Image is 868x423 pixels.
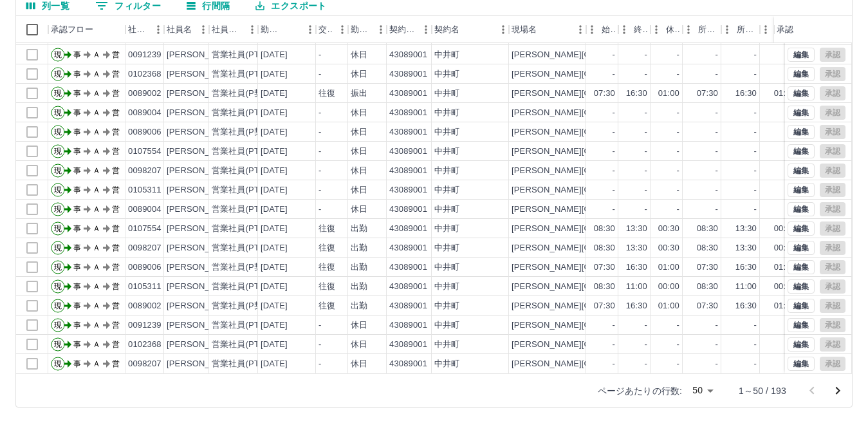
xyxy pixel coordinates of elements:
[754,126,757,138] div: -
[351,146,367,158] div: 休日
[788,337,815,352] button: 編集
[261,223,288,235] div: [DATE]
[128,203,162,216] div: 0089004
[54,263,62,272] text: 現
[389,49,427,61] div: 43089001
[626,223,647,235] div: 13:30
[788,318,815,332] button: 編集
[112,224,120,233] text: 営
[319,261,335,274] div: 往復
[212,49,279,61] div: 営業社員(PT契約)
[128,261,162,274] div: 0089006
[613,146,615,158] div: -
[261,281,288,293] div: [DATE]
[212,68,279,80] div: 営業社員(PT契約)
[167,68,237,80] div: [PERSON_NAME]
[788,357,815,371] button: 編集
[93,224,100,233] text: Ａ
[112,108,120,117] text: 営
[54,166,62,175] text: 現
[128,68,162,80] div: 0102368
[73,70,81,79] text: 事
[774,16,841,43] div: 承認
[261,88,288,100] div: [DATE]
[677,165,679,177] div: -
[93,185,100,194] text: Ａ
[167,184,315,196] div: [PERSON_NAME] [PERSON_NAME]
[594,223,615,235] div: 08:30
[149,20,168,39] button: メニュー
[594,281,615,293] div: 08:30
[112,89,120,98] text: 営
[128,16,149,43] div: 社員番号
[128,49,162,61] div: 0091239
[167,261,237,274] div: [PERSON_NAME]
[93,50,100,59] text: Ａ
[434,261,459,274] div: 中井町
[93,70,100,79] text: Ａ
[512,107,730,119] div: [PERSON_NAME][GEOGRAPHIC_DATA]なかいこども園
[319,126,321,138] div: -
[73,243,81,252] text: 事
[658,281,679,293] div: 00:00
[319,184,321,196] div: -
[716,107,718,119] div: -
[774,261,795,274] div: 01:00
[389,68,427,80] div: 43089001
[788,164,815,178] button: 編集
[512,242,730,254] div: [PERSON_NAME][GEOGRAPHIC_DATA]なかいこども園
[434,146,459,158] div: 中井町
[73,127,81,136] text: 事
[54,50,62,59] text: 現
[351,261,367,274] div: 出勤
[125,16,164,43] div: 社員番号
[645,184,647,196] div: -
[112,127,120,136] text: 営
[677,184,679,196] div: -
[54,243,62,252] text: 現
[261,16,282,43] div: 勤務日
[212,223,279,235] div: 営業社員(PT契約)
[416,20,436,39] button: メニュー
[512,68,730,80] div: [PERSON_NAME][GEOGRAPHIC_DATA]なかいこども園
[658,261,679,274] div: 01:00
[754,146,757,158] div: -
[54,147,62,156] text: 現
[774,223,795,235] div: 00:30
[677,68,679,80] div: -
[93,205,100,214] text: Ａ
[387,16,432,43] div: 契約コード
[351,16,371,43] div: 勤務区分
[788,144,815,158] button: 編集
[434,88,459,100] div: 中井町
[333,20,352,39] button: メニュー
[571,20,590,39] button: メニュー
[754,203,757,216] div: -
[432,16,509,43] div: 契約名
[716,203,718,216] div: -
[721,16,760,43] div: 所定終業
[128,126,162,138] div: 0089006
[212,242,279,254] div: 営業社員(PT契約)
[389,223,427,235] div: 43089001
[112,263,120,272] text: 営
[93,127,100,136] text: Ａ
[594,242,615,254] div: 08:30
[735,242,757,254] div: 13:30
[319,223,335,235] div: 往復
[825,378,851,404] button: 次のページへ
[128,146,162,158] div: 0107554
[512,203,730,216] div: [PERSON_NAME][GEOGRAPHIC_DATA]なかいこども園
[261,242,288,254] div: [DATE]
[788,299,815,313] button: 編集
[351,49,367,61] div: 休日
[371,20,391,39] button: メニュー
[212,261,274,274] div: 営業社員(P契約)
[389,242,427,254] div: 43089001
[212,107,279,119] div: 営業社員(PT契約)
[167,146,237,158] div: [PERSON_NAME]
[683,16,721,43] div: 所定開始
[788,260,815,274] button: 編集
[434,242,459,254] div: 中井町
[93,166,100,175] text: Ａ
